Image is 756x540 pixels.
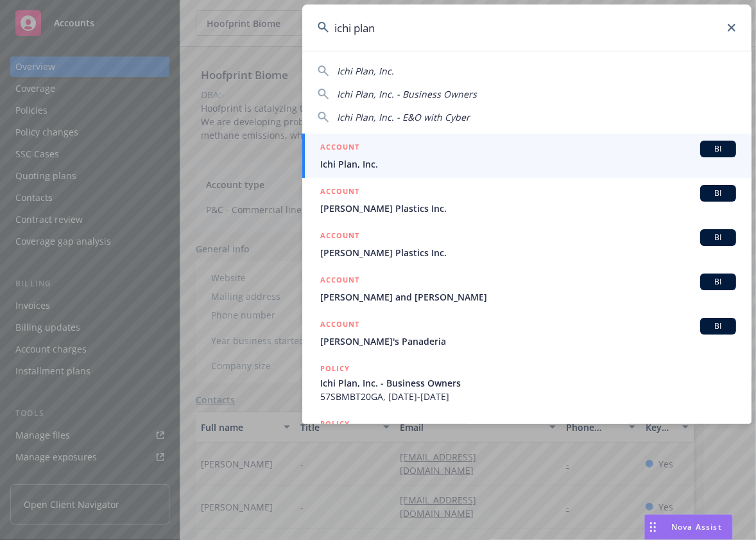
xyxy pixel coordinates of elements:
[337,111,470,123] span: Ichi Plan, Inc. - E&O with Cyber
[302,355,752,410] a: POLICYIchi Plan, Inc. - Business Owners57SBMBT20GA, [DATE]-[DATE]
[320,417,350,430] h5: POLICY
[320,362,350,375] h5: POLICY
[705,232,731,243] span: BI
[320,229,359,245] h5: ACCOUNT
[705,143,731,155] span: BI
[645,515,661,539] div: Drag to move
[671,521,722,532] span: Nova Assist
[320,202,736,215] span: [PERSON_NAME] Plastics Inc.
[320,185,359,200] h5: ACCOUNT
[302,410,752,466] a: POLICY
[320,157,736,171] span: Ichi Plan, Inc.
[302,222,752,266] a: ACCOUNTBI[PERSON_NAME] Plastics Inc.
[302,178,752,222] a: ACCOUNTBI[PERSON_NAME] Plastics Inc.
[302,134,752,178] a: ACCOUNTBIIchi Plan, Inc.
[320,290,736,304] span: [PERSON_NAME] and [PERSON_NAME]
[337,88,477,100] span: Ichi Plan, Inc. - Business Owners
[705,276,731,288] span: BI
[320,390,736,403] span: 57SBMBT20GA, [DATE]-[DATE]
[320,141,359,156] h5: ACCOUNT
[320,335,736,348] span: [PERSON_NAME]'s Panaderia
[320,318,359,333] h5: ACCOUNT
[302,311,752,355] a: ACCOUNTBI[PERSON_NAME]'s Panaderia
[302,266,752,311] a: ACCOUNTBI[PERSON_NAME] and [PERSON_NAME]
[320,246,736,259] span: [PERSON_NAME] Plastics Inc.
[302,4,752,51] input: Search...
[320,274,359,289] h5: ACCOUNT
[705,187,731,199] span: BI
[320,376,736,390] span: Ichi Plan, Inc. - Business Owners
[337,65,394,77] span: Ichi Plan, Inc.
[644,514,733,540] button: Nova Assist
[705,320,731,332] span: BI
